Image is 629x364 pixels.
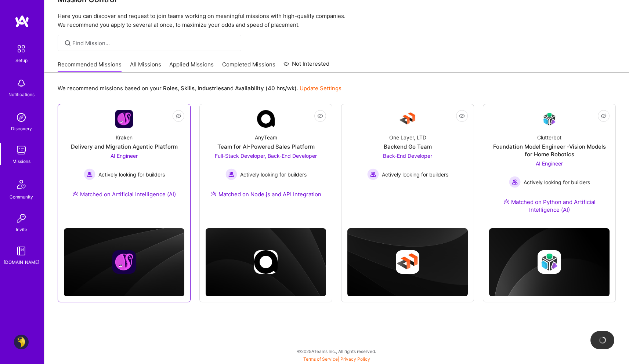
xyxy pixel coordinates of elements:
[317,113,323,119] i: icon EyeClosed
[12,157,30,165] div: Missions
[130,61,161,73] a: All Missions
[538,250,561,274] img: Company logo
[215,153,317,159] span: Full-Stack Developer, Back-End Developer
[303,356,338,362] a: Terms of Service
[347,110,468,200] a: Company LogoOne Layer, LTDBackend Go TeamBack-End Developer Actively looking for buildersActively...
[303,356,370,362] span: |
[14,244,29,258] img: guide book
[71,143,178,150] div: Delivery and Migration Agentic Platform
[459,113,465,119] i: icon EyeClosed
[198,85,224,92] b: Industries
[240,171,307,178] span: Actively looking for builders
[599,336,606,344] img: loading
[300,85,341,92] a: Update Settings
[14,110,29,125] img: discovery
[116,134,133,141] div: Kraken
[64,228,184,296] img: cover
[211,190,321,198] div: Matched on Node.js and API Integration
[72,191,78,197] img: Ateam Purple Icon
[347,228,468,296] img: cover
[112,250,136,274] img: Company logo
[222,61,275,73] a: Completed Missions
[169,61,214,73] a: Applied Missions
[255,134,277,141] div: AnyTeam
[489,143,610,158] div: Foundation Model Engineer -Vision Models for Home Robotics
[181,85,195,92] b: Skills
[283,59,329,73] a: Not Interested
[11,125,32,132] div: Discovery
[217,143,315,150] div: Team for AI-Powered Sales Platform
[84,168,95,180] img: Actively looking for builders
[536,160,563,167] span: AI Engineer
[176,113,181,119] i: icon EyeClosed
[44,342,629,360] div: © 2025 ATeams Inc., All rights reserved.
[98,171,165,178] span: Actively looking for builders
[58,12,616,29] p: Here you can discover and request to join teams working on meaningful missions with high-quality ...
[489,198,610,214] div: Matched on Python and Artificial Intelligence (AI)
[115,110,133,128] img: Company Logo
[235,85,297,92] b: Availability (40 hrs/wk)
[111,153,138,159] span: AI Engineer
[12,175,30,193] img: Community
[14,211,29,226] img: Invite
[163,85,178,92] b: Roles
[64,110,184,207] a: Company LogoKrakenDelivery and Migration Agentic PlatformAI Engineer Actively looking for builder...
[72,190,176,198] div: Matched on Artificial Intelligence (AI)
[4,258,39,266] div: [DOMAIN_NAME]
[72,39,236,47] input: Find Mission...
[64,39,72,47] i: icon SearchGrey
[399,110,416,128] img: Company Logo
[489,228,610,296] img: cover
[10,193,33,201] div: Community
[15,15,29,28] img: logo
[211,191,217,197] img: Ateam Purple Icon
[367,168,379,180] img: Actively looking for builders
[257,110,275,128] img: Company Logo
[15,57,28,64] div: Setup
[12,335,30,349] a: User Avatar
[14,76,29,91] img: bell
[509,176,521,188] img: Actively looking for builders
[14,143,29,157] img: teamwork
[601,113,607,119] i: icon EyeClosed
[254,250,278,274] img: Company logo
[58,84,341,92] p: We recommend missions based on your , , and .
[14,335,29,349] img: User Avatar
[206,228,326,296] img: cover
[503,199,509,204] img: Ateam Purple Icon
[8,91,35,98] div: Notifications
[340,356,370,362] a: Privacy Policy
[383,153,432,159] span: Back-End Developer
[541,110,558,128] img: Company Logo
[537,134,561,141] div: Clutterbot
[384,143,432,150] div: Backend Go Team
[14,41,29,57] img: setup
[396,250,419,274] img: Company logo
[58,61,122,73] a: Recommended Missions
[225,168,237,180] img: Actively looking for builders
[389,134,426,141] div: One Layer, LTD
[489,110,610,222] a: Company LogoClutterbotFoundation Model Engineer -Vision Models for Home RoboticsAI Engineer Activ...
[206,110,326,207] a: Company LogoAnyTeamTeam for AI-Powered Sales PlatformFull-Stack Developer, Back-End Developer Act...
[16,226,27,233] div: Invite
[382,171,448,178] span: Actively looking for builders
[524,178,590,186] span: Actively looking for builders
